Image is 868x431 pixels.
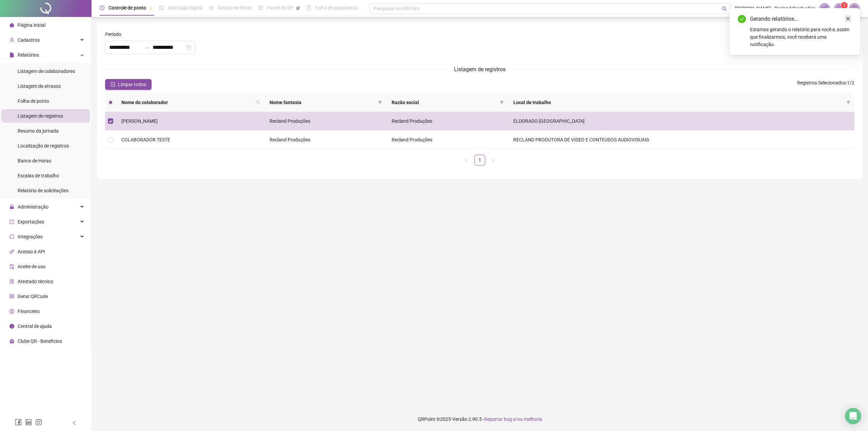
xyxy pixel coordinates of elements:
[750,15,852,23] div: Gerando relatórios...
[9,294,14,299] span: qrcode
[452,416,467,422] span: Versão
[841,2,848,9] sup: 1
[18,249,45,254] span: Acesso à API
[9,23,14,27] span: home
[144,45,150,50] span: to
[18,338,62,344] span: Clube QR - Beneficios
[159,5,164,10] span: file-done
[121,118,158,124] span: [PERSON_NAME]
[738,15,746,23] span: check-circle
[475,155,485,165] a: 1
[25,419,32,426] span: linkedin
[111,82,115,87] span: check-square
[378,100,382,104] span: filter
[18,173,59,178] span: Escalas de trabalho
[513,99,844,106] span: Local de trabalho
[105,79,152,90] button: Limpar todos
[722,6,727,11] span: search
[454,66,506,73] span: Listagem de registros
[797,80,846,85] span: Registros Selecionados
[144,45,150,50] span: swap-right
[121,99,253,106] span: Nome do colaborador
[258,5,263,10] span: dashboard
[844,15,852,22] a: Close
[461,155,472,165] li: Página anterior
[105,31,121,38] span: Período
[508,112,854,131] td: ELDORADO [GEOGRAPHIC_DATA]
[306,5,311,10] span: book
[18,294,48,299] span: Gerar QRCode
[18,128,59,134] span: Resumo da jornada
[92,407,868,431] footer: QRPoint © 2025 - 2.90.5 -
[315,5,358,11] span: Folha de pagamento
[168,5,203,11] span: Admissão digital
[15,419,22,426] span: facebook
[822,5,828,12] span: notification
[18,219,44,224] span: Exportações
[484,416,542,422] span: Reportar bug e/ou melhoria
[121,137,170,142] span: COLABORADOR TESTE
[386,112,508,131] td: Recland Produções
[18,204,48,210] span: Administração
[843,3,846,8] span: 1
[18,234,43,239] span: Integrações
[377,97,383,107] span: filter
[849,3,860,14] img: 94347
[18,143,69,149] span: Localização de registros
[461,155,472,165] button: left
[9,249,14,254] span: api
[264,131,386,149] td: Recland Produções
[209,5,214,10] span: sun
[508,131,854,149] td: RECLAND PRODUTORA DE VIDEO E CONTEUDOS AUDIOVISUAIS
[474,155,485,165] li: 1
[491,158,495,162] span: right
[18,68,75,74] span: Listagem de colaboradores
[108,5,146,11] span: Controle de ponto
[264,112,386,131] td: Recland Produções
[846,16,850,21] span: close
[18,158,51,163] span: Banco de Horas
[735,5,815,12] span: [PERSON_NAME] - Recland Produções
[845,408,861,424] div: Open Intercom Messenger
[9,279,14,284] span: solution
[9,324,14,329] span: info-circle
[18,324,52,329] span: Central de ajuda
[845,97,852,107] span: filter
[149,6,153,10] span: pushpin
[18,279,53,284] span: Atestado técnico
[256,100,260,104] span: search
[464,158,468,162] span: left
[797,79,854,90] span: : 1 / 2
[9,38,14,42] span: user-add
[386,131,508,149] td: Recland Produções
[488,155,499,165] button: right
[9,309,14,314] span: dollar
[18,52,39,58] span: Relatórios
[836,5,843,12] span: bell
[488,155,499,165] li: Próxima página
[9,234,14,239] span: sync
[18,113,63,119] span: Listagem de registros
[267,5,293,11] span: Painel do DP
[18,37,40,43] span: Cadastros
[392,99,497,106] span: Razão social
[270,99,375,106] span: Nome fantasia
[35,419,42,426] span: instagram
[255,97,261,107] span: search
[18,309,40,314] span: Financeiro
[9,204,14,209] span: lock
[846,100,850,104] span: filter
[18,83,61,89] span: Listagem de atrasos
[118,81,146,88] span: Limpar todos
[498,97,505,107] span: filter
[18,98,49,104] span: Folha de ponto
[72,420,77,425] span: left
[18,188,68,193] span: Relatório de solicitações
[218,5,252,11] span: Gestão de férias
[18,22,45,28] span: Página inicial
[9,219,14,224] span: export
[296,6,300,10] span: pushpin
[9,264,14,269] span: audit
[9,53,14,57] span: file
[9,339,14,344] span: gift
